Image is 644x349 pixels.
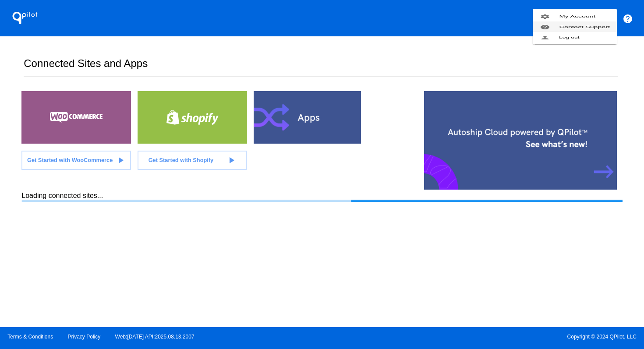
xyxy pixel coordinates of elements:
[540,25,550,30] mat-icon: help
[540,35,550,40] mat-icon: person
[559,14,596,18] span: My Account
[559,25,610,29] span: Contact Support
[559,35,580,39] span: Log out
[540,14,550,19] mat-icon: settings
